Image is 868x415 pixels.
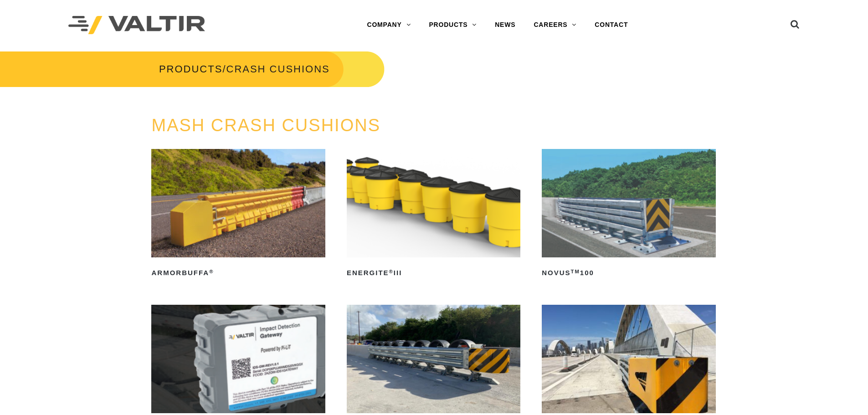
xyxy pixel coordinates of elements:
[226,63,330,75] span: CRASH CUSHIONS
[524,16,586,34] a: CAREERS
[542,266,715,280] h2: NOVUS 100
[151,149,325,280] a: ArmorBuffa®
[586,16,637,34] a: CONTACT
[486,16,524,34] a: NEWS
[347,149,520,280] a: ENERGITE®III
[347,266,520,280] h2: ENERGITE III
[159,63,222,75] a: PRODUCTS
[358,16,420,34] a: COMPANY
[542,149,715,280] a: NOVUSTM100
[389,269,394,274] sup: ®
[151,116,380,135] a: MASH CRASH CUSHIONS
[151,266,325,280] h2: ArmorBuffa
[209,269,214,274] sup: ®
[571,269,580,274] sup: TM
[68,16,205,35] img: Valtir
[420,16,486,34] a: PRODUCTS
